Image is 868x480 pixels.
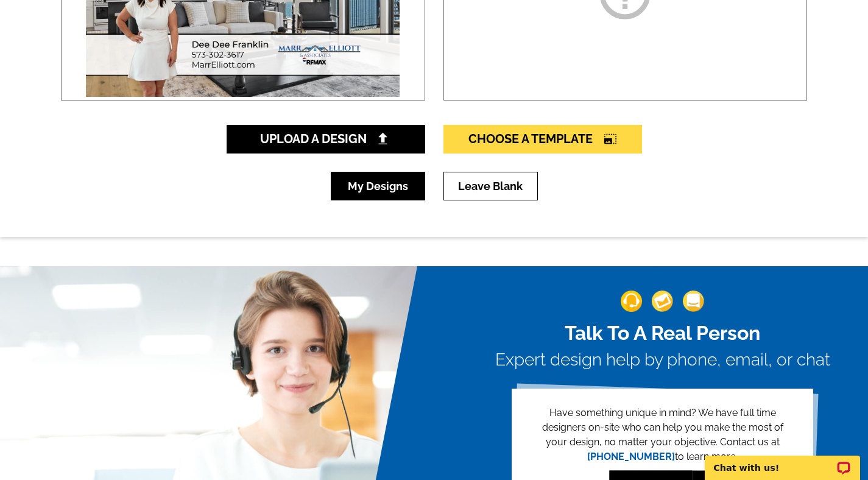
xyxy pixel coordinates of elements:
[495,350,830,370] h3: Expert design help by phone, email, or chat
[531,406,794,464] p: Have something unique in mind? We have full time designers on-site who can help you make the most...
[495,322,830,345] h2: Talk To A Real Person
[443,125,642,154] a: Choose A Templatephoto_size_select_large
[621,291,642,312] img: support-img-1.png
[587,451,675,462] a: [PHONE_NUMBER]
[443,172,538,200] a: Leave Blank
[652,291,673,312] img: support-img-2.png
[683,291,704,312] img: support-img-3_1.png
[468,132,617,146] span: Choose A Template
[697,442,868,480] iframe: LiveChat chat widget
[260,132,391,146] span: Upload A Design
[227,125,425,154] a: Upload A Design
[604,133,617,145] i: photo_size_select_large
[331,172,425,200] a: My Designs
